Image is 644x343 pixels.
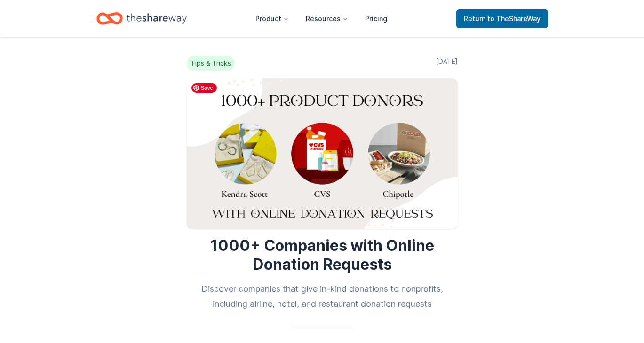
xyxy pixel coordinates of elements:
[298,9,356,28] button: Resources
[464,13,541,24] span: Return
[436,56,458,71] span: [DATE]
[191,83,217,93] span: Save
[187,281,458,312] h2: Discover companies that give in-kind donations to nonprofits, including airline, hotel, and resta...
[248,8,395,30] nav: Main
[487,15,541,23] span: to TheShareWay
[456,9,548,28] a: Returnto TheShareWay
[248,9,296,28] button: Product
[187,56,235,71] span: Tips & Tricks
[187,78,458,229] img: Image for 1000+ Companies with Online Donation Requests
[358,9,395,28] a: Pricing
[96,8,187,30] a: Home
[187,236,458,274] h1: 1000+ Companies with Online Donation Requests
